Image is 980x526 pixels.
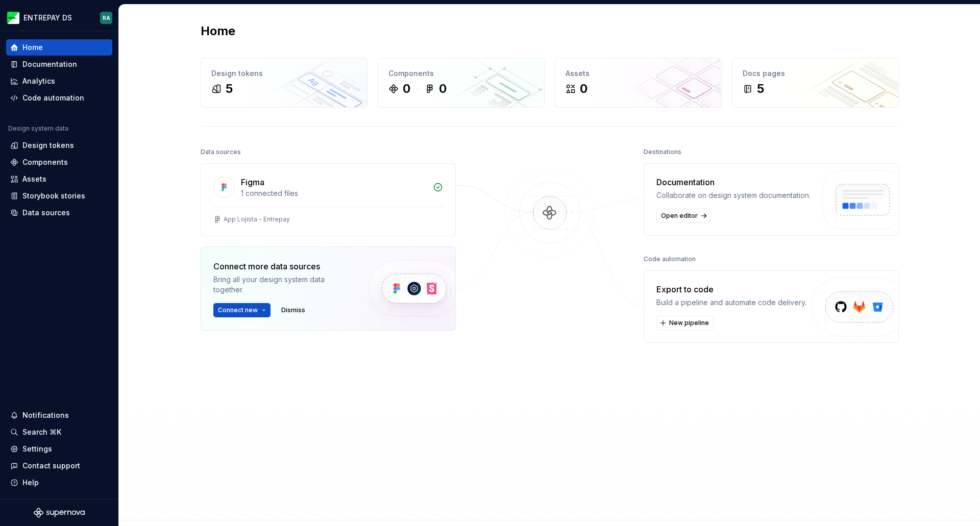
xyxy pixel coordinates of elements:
a: Docs pages5 [732,58,899,108]
a: Settings [6,441,112,457]
div: Data sources [22,208,70,218]
h2: Home [201,23,235,39]
a: Home [6,39,112,56]
button: ENTREPAY DSRA [2,7,116,29]
div: Design tokens [211,68,357,79]
img: bf57eda1-e70d-405f-8799-6995c3035d87.png [7,12,19,24]
span: New pipeline [669,319,709,327]
button: Help [6,474,112,491]
div: Assets [22,174,46,184]
div: 5 [757,81,764,97]
a: Components00 [378,58,545,108]
div: Components [22,157,68,167]
button: Contact support [6,458,112,474]
svg: Supernova Logo [34,508,85,518]
div: Export to code [656,283,806,295]
div: App Lojista - Entrepay [224,215,290,223]
span: Open editor [661,212,698,220]
div: Settings [22,444,52,454]
button: New pipeline [656,316,714,330]
div: Help [22,478,39,488]
div: Code automation [22,93,84,103]
div: 0 [580,81,587,97]
a: Assets [6,171,112,187]
div: Connect more data sources [213,260,351,272]
a: Design tokens [6,137,112,154]
div: Notifications [22,410,69,420]
button: Connect new [213,303,271,317]
div: 0 [439,81,447,97]
a: Code automation [6,90,112,106]
div: 1 connected files [241,188,427,198]
div: Destinations [644,145,681,159]
div: Bring all your design system data together. [213,274,351,295]
div: Documentation [656,176,811,188]
a: Storybook stories [6,188,112,204]
div: Docs pages [743,68,888,79]
a: Figma1 connected filesApp Lojista - Entrepay [201,163,456,236]
div: Components [388,68,534,79]
a: Assets0 [555,58,722,108]
a: Data sources [6,205,112,221]
div: Home [22,42,43,53]
button: Search ⌘K [6,424,112,440]
span: Connect new [218,306,258,314]
div: Data sources [201,145,241,159]
div: Build a pipeline and automate code delivery. [656,297,806,308]
div: Collaborate on design system documentation. [656,190,811,201]
a: Open editor [656,209,710,223]
div: Figma [241,176,264,188]
div: ENTREPAY DS [23,13,72,23]
div: Storybook stories [22,191,85,201]
div: Documentation [22,59,77,69]
div: Design tokens [22,140,74,151]
button: Notifications [6,407,112,423]
div: Code automation [644,252,696,266]
button: Dismiss [277,303,310,317]
div: Search ⌘K [22,427,61,437]
div: 5 [226,81,233,97]
div: Contact support [22,461,80,471]
div: Analytics [22,76,55,86]
a: Components [6,154,112,170]
div: 0 [403,81,410,97]
div: Assets [566,68,711,79]
a: Design tokens5 [201,58,367,108]
div: RA [103,14,110,22]
a: Analytics [6,73,112,89]
div: Design system data [8,124,68,133]
a: Documentation [6,56,112,72]
span: Dismiss [281,306,305,314]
